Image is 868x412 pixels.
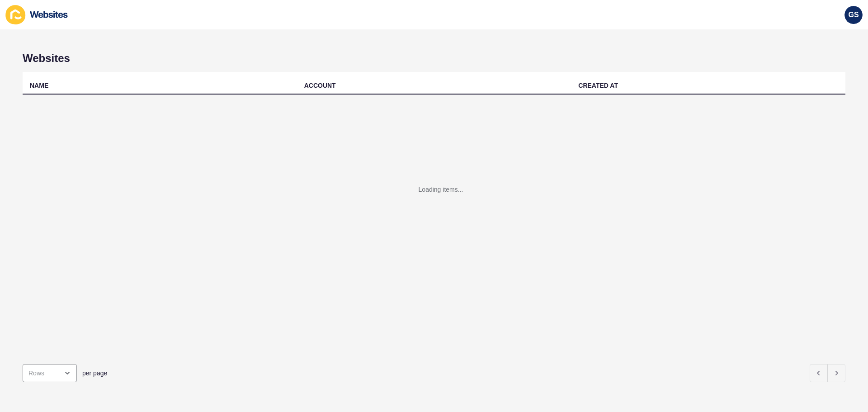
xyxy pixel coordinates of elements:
[578,81,618,90] div: CREATED AT
[30,81,48,90] div: NAME
[848,10,859,19] span: GS
[419,185,463,194] div: Loading items...
[304,81,336,90] div: ACCOUNT
[82,369,107,378] span: per page
[23,364,77,382] div: open menu
[23,52,845,65] h1: Websites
